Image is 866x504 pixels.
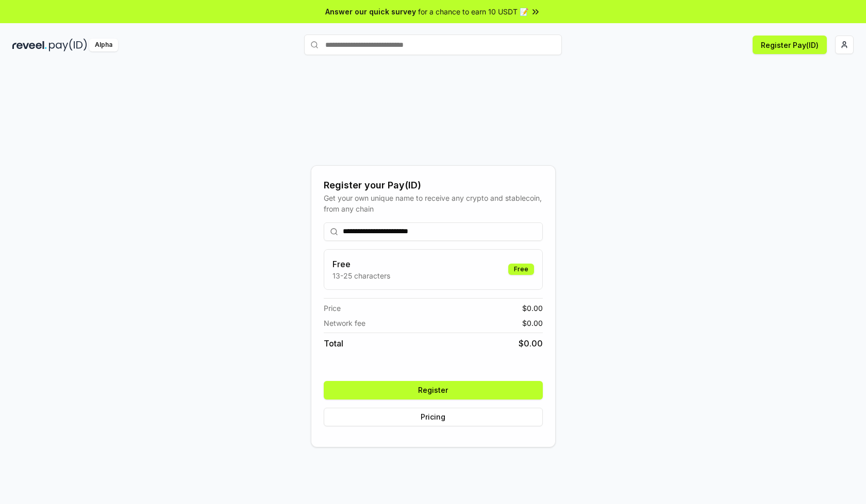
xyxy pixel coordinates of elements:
span: Price [324,303,341,314]
span: $ 0.00 [522,318,543,328]
div: Register your Pay(ID) [324,178,543,193]
button: Register Pay(ID) [753,36,827,54]
span: Answer our quick survey [325,6,416,17]
img: reveel_dark [12,39,47,51]
span: Total [324,337,343,350]
div: Alpha [89,39,118,51]
div: Get your own unique name to receive any crypto and stablecoin, from any chain [324,193,543,214]
span: $ 0.00 [522,303,543,314]
span: for a chance to earn 10 USDT 📝 [418,6,528,17]
button: Register [324,381,543,399]
p: 13-25 characters [332,270,390,281]
h3: Free [332,258,390,270]
button: Pricing [324,408,543,426]
span: Network fee [324,318,365,328]
img: pay_id [49,39,87,51]
div: Free [508,264,534,275]
span: $ 0.00 [519,337,543,350]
